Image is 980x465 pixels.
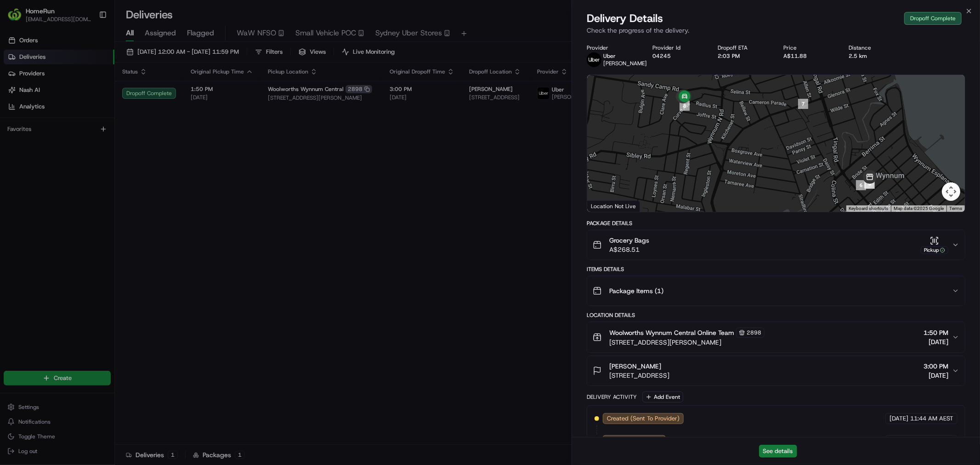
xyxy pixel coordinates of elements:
div: Provider Id [652,44,703,51]
button: 04245 [652,52,671,60]
span: 2898 [747,329,761,336]
span: Package Items ( 1 ) [609,286,663,295]
span: 3:00 PM [923,362,948,371]
div: 7 [794,95,812,113]
button: See details [759,445,797,458]
span: Grocery Bags [609,236,649,245]
div: Location Not Live [587,200,640,212]
div: Distance [849,44,900,51]
img: uber-new-logo.jpeg [587,52,601,67]
span: 1:50 PM [923,328,948,337]
span: [DATE] [889,437,908,445]
p: Check the progress of the delivery. [587,26,965,35]
span: [DATE] [923,337,948,346]
span: Uber [603,52,616,60]
span: 11:44 AM AEST [910,414,953,423]
span: [STREET_ADDRESS] [609,371,669,380]
button: Woolworths Wynnum Central Online Team2898[STREET_ADDRESS][PERSON_NAME]1:50 PM[DATE] [587,322,965,352]
button: [PERSON_NAME][STREET_ADDRESS]3:00 PM[DATE] [587,356,965,386]
span: 11:44 AM AEST [910,437,953,445]
div: A$11.88 [783,52,834,60]
div: Package Details [587,220,965,227]
div: 2.5 km [849,52,900,60]
span: Woolworths Wynnum Central Online Team [609,328,734,337]
a: Terms [949,206,962,211]
span: Not Assigned Driver [607,437,662,445]
div: Delivery Activity [587,393,637,401]
a: Open this area in Google Maps (opens a new window) [589,200,620,212]
button: Package Items (1) [587,276,965,306]
span: [DATE] [889,414,908,423]
button: Map camera controls [942,182,960,201]
span: [PERSON_NAME] [603,60,647,67]
div: Dropoff ETA [718,44,769,51]
div: 6 [852,176,870,194]
span: Created (Sent To Provider) [607,414,680,423]
span: [STREET_ADDRESS][PERSON_NAME] [609,338,765,347]
div: Provider [587,44,638,51]
span: [PERSON_NAME] [609,362,661,371]
div: 2:03 PM [718,52,769,60]
div: Price [783,44,834,51]
div: Pickup [921,246,948,254]
button: Pickup [921,236,948,254]
img: Google [589,200,620,212]
div: Items Details [587,266,965,273]
span: Map data ©2025 Google [894,206,944,211]
button: Add Event [642,391,683,403]
button: Grocery BagsA$268.51Pickup [587,230,965,260]
span: A$268.51 [609,245,649,254]
div: Location Details [587,312,965,319]
span: Delivery Details [587,11,663,26]
button: Keyboard shortcuts [849,205,888,212]
span: [DATE] [923,371,948,380]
